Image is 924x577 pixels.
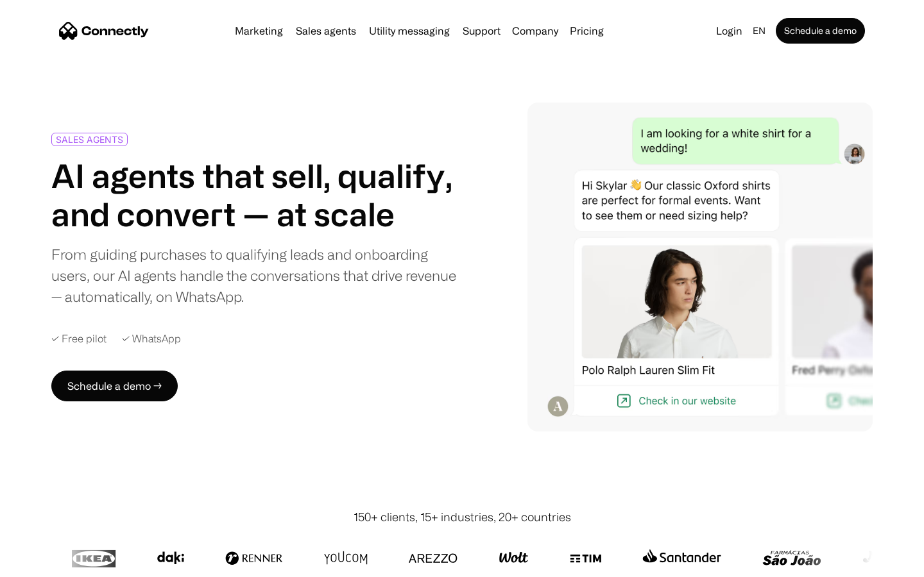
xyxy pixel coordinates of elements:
[56,135,123,144] div: SALES AGENTS
[51,156,457,233] h1: AI agents that sell, qualify, and convert — at scale
[753,22,766,40] div: en
[51,333,107,345] div: ✓ Free pilot
[51,244,457,307] div: From guiding purchases to qualifying leads and onboarding users, our AI agents handle the convers...
[122,333,181,345] div: ✓ WhatsApp
[458,26,506,36] a: Support
[230,26,288,36] a: Marketing
[565,26,609,36] a: Pricing
[354,508,571,526] div: 150+ clients, 15+ industries, 20+ countries
[776,18,865,44] a: Schedule a demo
[26,555,77,573] ul: Language list
[512,22,558,40] div: Company
[364,26,455,36] a: Utility messaging
[13,553,77,573] aside: Language selected: English
[711,22,748,40] a: Login
[51,371,178,401] a: Schedule a demo →
[291,26,361,36] a: Sales agents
